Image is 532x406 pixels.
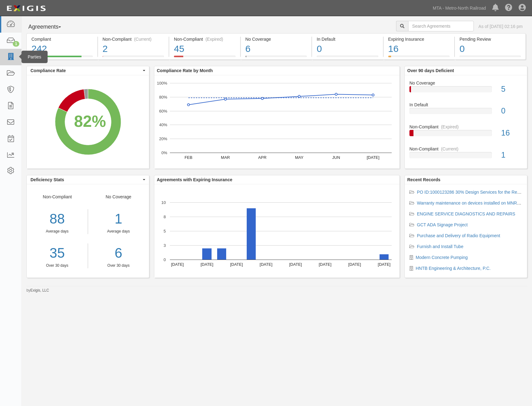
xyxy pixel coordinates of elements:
div: 16 [497,127,527,139]
div: 5 [497,84,527,95]
text: [DATE] [201,262,213,267]
svg: A chart. [154,184,399,278]
span: Deficiency Stats [30,177,141,183]
text: 5 [164,229,166,233]
button: Agreements [26,21,73,33]
text: [DATE] [348,262,361,267]
text: 8 [164,215,166,219]
div: 0 [317,42,378,56]
svg: A chart. [154,75,399,168]
a: Compliant242 [26,56,97,61]
text: 40% [159,122,167,127]
text: MAY [295,155,304,160]
text: [DATE] [378,262,390,267]
i: Help Center - Complianz [505,4,512,12]
a: No Coverage5 [409,80,522,102]
div: Over 30 days [27,263,88,268]
a: Expiring Insurance16 [384,56,455,61]
text: [DATE] [260,262,273,267]
text: MAR [221,155,230,160]
div: Over 30 days [93,263,145,268]
div: Non-Compliant [405,124,527,130]
a: Purchase and Delivery of Radio Equipment [417,233,500,238]
text: 0% [161,150,167,155]
a: ENGINE SERVICE DIAGNOSTICS AND REPAIRS [417,211,515,216]
text: [DATE] [367,155,380,160]
div: 242 [31,42,93,56]
div: Compliant [31,36,93,42]
text: JUN [332,155,340,160]
text: 20% [159,136,167,141]
div: Average days [93,229,145,234]
input: Search Agreements [408,21,474,31]
button: Deficiency Stats [27,175,149,184]
div: 1 [93,209,145,229]
text: [DATE] [171,262,184,267]
a: HNTB Engineering & Architecture, P.C. [416,266,491,271]
a: Modern Concrete Pumping [416,255,468,260]
div: Average days [27,229,88,234]
a: Non-Compliant(Expired)45 [169,56,240,61]
a: Non-Compliant(Expired)16 [409,124,522,146]
div: No Coverage [245,36,307,42]
div: Non-Compliant [27,194,88,268]
div: Parties [21,51,48,63]
div: 6 [245,42,307,56]
div: In Default [405,102,527,108]
b: Recent Records [407,177,441,182]
div: 0 [460,42,521,56]
div: Pending Review [460,36,521,42]
div: 2 [103,42,164,56]
div: (Expired) [441,124,459,130]
button: Compliance Rate [27,66,149,75]
text: 60% [159,108,167,113]
text: 10 [161,200,166,205]
a: In Default0 [409,102,522,124]
a: 6 [93,243,145,263]
span: Compliance Rate [30,67,141,74]
div: (Expired) [205,36,223,42]
div: No Coverage [88,194,149,268]
a: Exigis, LLC [30,288,49,293]
img: Logo [5,3,48,14]
a: No Coverage6 [241,56,312,61]
a: GCT ADA Signage Project [417,222,468,227]
text: [DATE] [289,262,302,267]
b: Compliance Rate by Month [157,68,213,73]
div: 45 [174,42,236,56]
text: 3 [164,243,166,248]
div: No Coverage [405,80,527,86]
b: Over 90 days Deficient [407,68,454,73]
div: 1 [13,41,19,47]
div: Expiring Insurance [388,36,450,42]
text: [DATE] [319,262,331,267]
text: APR [258,155,267,160]
div: (Current) [441,146,458,152]
text: 80% [159,95,167,99]
div: 82% [74,110,106,133]
div: 1 [497,150,527,161]
a: Furnish and Install Tube [417,244,463,249]
div: Non-Compliant [405,146,527,152]
a: Non-Compliant(Current)1 [409,146,522,163]
div: Non-Compliant (Expired) [174,36,236,42]
div: 0 [497,105,527,117]
a: MTA - Metro-North Railroad [430,2,489,14]
text: 0 [164,257,166,262]
svg: A chart. [27,75,149,168]
div: 16 [388,42,450,56]
a: Non-Compliant(Current)2 [98,56,169,61]
div: Non-Compliant (Current) [103,36,164,42]
a: In Default0 [312,56,383,61]
text: [DATE] [230,262,243,267]
div: In Default [317,36,378,42]
b: Agreements with Expiring Insurance [157,177,232,182]
text: 100% [157,81,167,85]
small: by [26,288,49,293]
a: 35 [27,243,88,263]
